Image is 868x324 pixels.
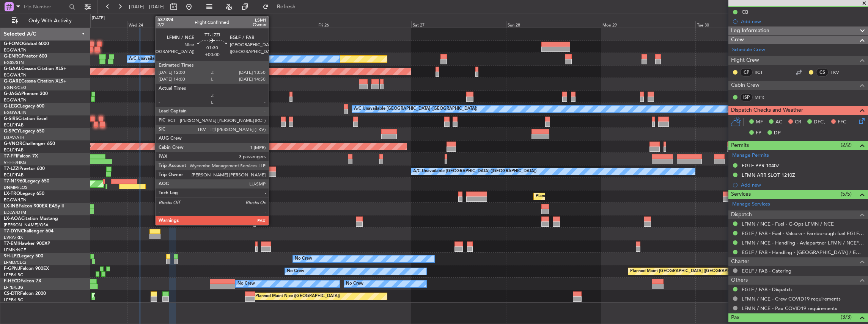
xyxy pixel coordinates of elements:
a: EGLF / FAB - Handling - [GEOGRAPHIC_DATA] / EGLF / FAB [742,249,864,255]
span: Services [731,190,751,199]
a: Manage Permits [732,152,769,159]
a: LFMN / NCE - Crew COVID19 requirements [742,296,841,302]
div: Planned Maint [GEOGRAPHIC_DATA] ([GEOGRAPHIC_DATA]) [630,266,750,277]
a: G-GAALCessna Citation XLS+ [4,67,66,71]
span: F-HECD [4,279,20,283]
div: Planned Maint [GEOGRAPHIC_DATA] ([GEOGRAPHIC_DATA]) [160,91,280,102]
a: EGGW/LTN [4,72,27,78]
div: Add new [741,18,864,25]
a: F-HECDFalcon 7X [4,279,41,283]
span: Others [731,276,748,285]
a: DNMM/LOS [4,185,27,190]
div: CP [740,68,753,76]
a: EGNR/CEG [4,85,27,90]
div: A/C Unavailable [129,53,160,65]
span: Permits [731,141,749,150]
a: T7-DYNChallenger 604 [4,229,53,234]
span: G-SIRS [4,117,18,121]
a: [PERSON_NAME]/QSA [4,222,49,228]
div: Wed 24 [127,21,222,28]
span: G-VNOR [4,142,22,146]
span: G-LEGC [4,104,20,109]
a: TKV [830,69,848,76]
span: 9H-LPZ [4,254,19,259]
span: Crew [731,36,744,44]
span: Leg Information [731,26,769,35]
a: G-FOMOGlobal 6000 [4,42,49,46]
a: EGSS/STN [4,60,24,65]
div: Mon 29 [601,21,696,28]
a: LFPB/LBG [4,285,24,290]
a: LFPB/LBG [4,297,24,303]
a: LFMD/CEQ [4,260,26,265]
a: Manage Services [732,201,770,208]
a: T7-EMIHawker 900XP [4,241,50,246]
a: EGGW/LTN [4,197,27,203]
span: (2/2) [841,141,852,149]
div: Sat 27 [411,21,506,28]
span: Cabin Crew [731,81,759,90]
div: Add new [741,182,864,188]
div: Planned Maint Sofia [94,291,132,302]
a: G-LEGCLegacy 600 [4,104,44,109]
span: LX-INB [4,204,19,209]
a: Schedule Crew [732,46,765,54]
a: G-GARECessna Citation XLS+ [4,79,66,84]
a: EGLF / FAB - Catering [742,268,791,274]
span: FP [756,129,761,137]
span: CS-DTR [4,291,20,296]
a: EGLF / FAB - Fuel - Valcora - Farnborough fuel EGLF / FAB [742,230,864,237]
div: [DATE] [92,15,105,22]
span: T7-DYN [4,229,21,234]
span: G-ENRG [4,54,22,59]
a: EVRA/RIX [4,235,23,240]
span: [DATE] - [DATE] [129,3,165,10]
a: G-SIRSCitation Excel [4,117,47,121]
button: Only With Activity [8,15,82,27]
a: LFPB/LBG [4,272,24,278]
span: Flight Crew [731,56,759,65]
div: Planned Maint [GEOGRAPHIC_DATA] ([GEOGRAPHIC_DATA]) [160,41,280,52]
div: ISP [740,93,753,101]
span: G-JAGA [4,92,21,96]
span: Dispatch Checks and Weather [731,106,803,115]
div: A/C Unavailable [GEOGRAPHIC_DATA] ([GEOGRAPHIC_DATA]) [413,166,536,177]
a: T7-LZZIPraetor 600 [4,167,45,171]
span: (5/5) [841,190,852,198]
a: LFMN/NCE [4,247,26,253]
span: Dispatch [731,210,752,219]
a: EGGW/LTN [4,97,27,103]
input: Trip Number [23,1,67,12]
a: EGLF/FAB [4,147,24,153]
span: LX-TRO [4,192,20,196]
span: G-SPCY [4,129,20,134]
a: G-JAGAPhenom 300 [4,92,48,96]
a: LFMN / NCE - Fuel - G-Ops LFMN / NCE [742,221,834,227]
div: CB [742,9,748,15]
a: RCT [755,69,772,76]
a: T7-N1960Legacy 650 [4,179,49,184]
a: LFMN / NCE - Pax COVID19 requirements [742,305,837,312]
a: EDLW/DTM [4,210,26,215]
span: F-GPNJ [4,266,20,271]
span: Only With Activity [20,18,80,23]
a: EGLF/FAB [4,122,24,128]
a: MPR [755,94,772,101]
a: EGLF / FAB - Dispatch [742,286,792,293]
button: Refresh [259,1,305,13]
span: T7-EMI [4,241,19,246]
div: Planned Maint [GEOGRAPHIC_DATA] ([GEOGRAPHIC_DATA]) [536,191,655,202]
span: Refresh [270,4,302,9]
span: Charter [731,257,749,266]
span: DP [774,129,781,137]
a: VHHH/HKG [4,160,26,165]
span: MF [756,118,763,126]
span: T7-FFI [4,154,17,159]
a: LX-TROLegacy 650 [4,192,44,196]
div: No Crew [346,278,363,290]
a: EGLF/FAB [4,172,24,178]
div: A/C Unavailable [GEOGRAPHIC_DATA] ([GEOGRAPHIC_DATA]) [354,103,477,115]
span: G-FOMO [4,42,23,46]
a: LX-INBFalcon 900EX EASy II [4,204,64,209]
div: CS [816,68,829,76]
